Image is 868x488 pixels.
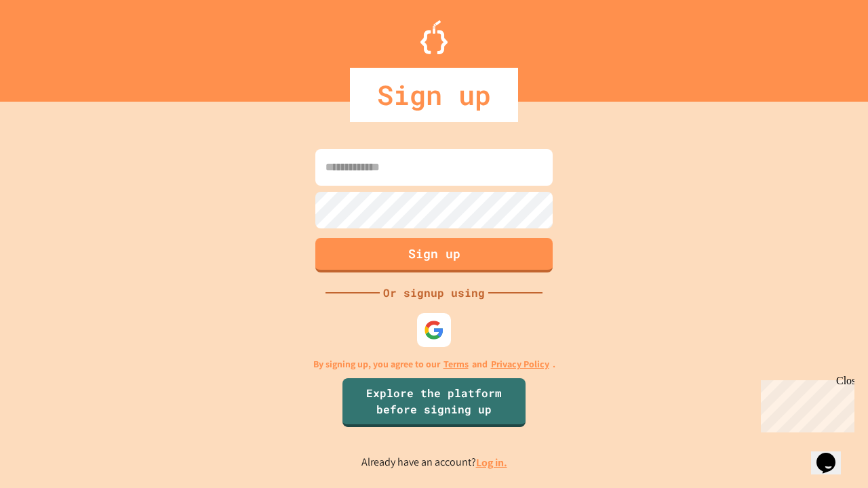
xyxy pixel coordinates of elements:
[491,357,549,371] a: Privacy Policy
[424,320,444,340] img: google-icon.svg
[443,357,469,371] a: Terms
[342,378,526,427] a: Explore the platform before signing up
[313,357,555,371] p: By signing up, you agree to our and .
[5,5,94,86] div: Chat with us now!Close
[361,454,507,471] p: Already have an account?
[350,68,518,122] div: Sign up
[380,285,488,301] div: Or signup using
[420,20,448,54] img: Logo.svg
[755,375,854,432] iframe: chat widget
[811,434,854,474] iframe: chat widget
[315,238,553,272] button: Sign up
[476,455,507,470] a: Log in.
